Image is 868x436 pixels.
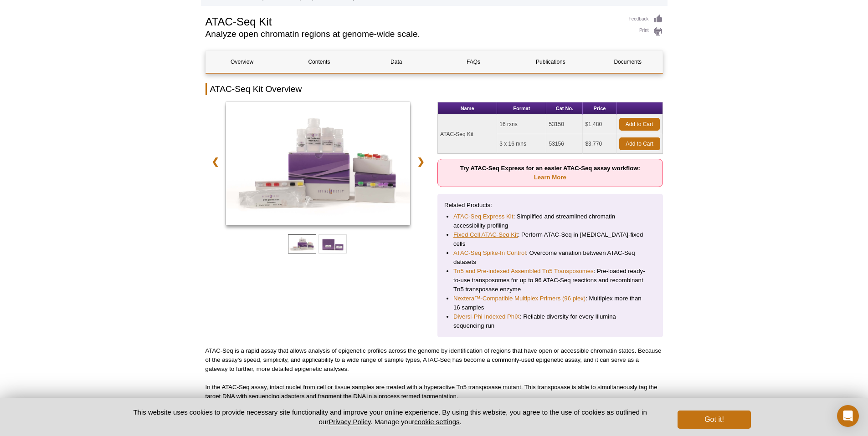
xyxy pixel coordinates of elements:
[497,115,546,134] td: 16 rxns
[438,102,497,115] th: Name
[629,26,663,36] a: Print
[453,212,513,221] a: ATAC-Seq Express Kit
[226,102,411,225] img: ATAC-Seq Kit
[453,312,647,330] li: : Reliable diversity for every Illumina sequencing run
[453,294,647,312] li: : Multiplex more than 16 samples
[453,230,518,239] a: Fixed Cell ATAC-Seq Kit
[497,102,546,115] th: Format
[414,418,459,426] button: cookie settings
[497,134,546,154] td: 3 x 16 rxns
[583,102,616,115] th: Price
[546,102,583,115] th: Cat No.
[205,30,620,38] h2: Analyze open chromatin regions at genome-wide scale.
[583,134,616,154] td: $3,770
[534,174,566,181] a: Learn More
[283,51,355,73] a: Contents
[205,346,663,374] p: ATAC-Seq is a rapid assay that allows analysis of epigenetic profiles across the genome by identi...
[205,151,225,172] a: ❮
[226,102,411,228] a: ATAC-Seq Kit
[619,118,660,131] a: Add to Cart
[360,51,432,73] a: Data
[453,267,594,276] a: Tn5 and Pre-indexed Assembled Tn5 Transposomes
[460,165,640,181] strong: Try ATAC-Seq Express for an easier ATAC-Seq assay workflow:
[205,14,620,28] h1: ATAC-Seq Kit
[453,312,520,321] a: Diversi-Phi Indexed PhiX
[206,51,278,73] a: Overview
[453,294,586,303] a: Nextera™-Compatible Multiplex Primers (96 plex)
[205,83,663,95] h2: ATAC-Seq Kit Overview
[678,411,750,429] button: Got it!
[411,151,431,172] a: ❯
[619,137,660,150] a: Add to Cart
[629,14,663,24] a: Feedback
[118,407,663,426] p: This website uses cookies to provide necessary site functionality and improve your online experie...
[329,418,370,426] a: Privacy Policy
[546,134,583,154] td: 53156
[546,115,583,134] td: 53150
[438,115,497,154] td: ATAC-Seq Kit
[453,212,647,230] li: : Simplified and streamlined chromatin accessibility profiling
[453,267,647,294] li: : Pre-loaded ready-to-use transposomes for up to 96 ATAC-Seq reactions and recombinant Tn5 transp...
[453,230,647,248] li: : Perform ATAC-Seq in [MEDICAL_DATA]-fixed cells
[583,115,616,134] td: $1,480
[591,51,664,73] a: Documents
[837,405,859,427] div: Open Intercom Messenger
[444,201,656,210] p: Related Products:
[453,248,526,258] a: ATAC-Seq Spike-In Control
[437,51,509,73] a: FAQs
[453,248,647,267] li: : Overcome variation between ATAC-Seq datasets
[514,51,587,73] a: Publications
[205,383,663,401] p: In the ATAC-Seq assay, intact nuclei from cell or tissue samples are treated with a hyperactive T...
